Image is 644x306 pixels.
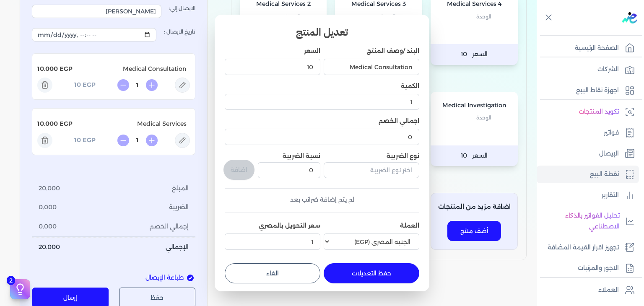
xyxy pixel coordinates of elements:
button: اختر نوع الضريبة [324,162,419,182]
input: اجمالي الخصم [225,129,419,145]
input: البند /وصف المنتج [324,59,419,75]
button: الغاء [225,263,320,283]
label: نسبة الضريبة [283,152,320,160]
label: السعر [304,47,320,54]
h3: تعديل المنتج [225,25,419,40]
input: السعر [225,59,320,75]
div: لم يتم إضافة ضرائب بعد [225,195,419,204]
label: العملة [400,222,419,229]
label: اجمالي الخصم [379,117,419,124]
label: نوع الضريبة [324,152,419,161]
label: سعر التحويل بالمصري [259,222,320,229]
input: نسبة الضريبة [258,162,320,178]
input: سعر التحويل بالمصري [225,233,320,249]
input: الكمية [225,94,419,110]
input: اختر نوع الضريبة [324,162,419,178]
button: حفظ التعديلات [324,263,419,283]
label: الكمية [401,82,419,90]
label: البند /وصف المنتج [367,47,419,54]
